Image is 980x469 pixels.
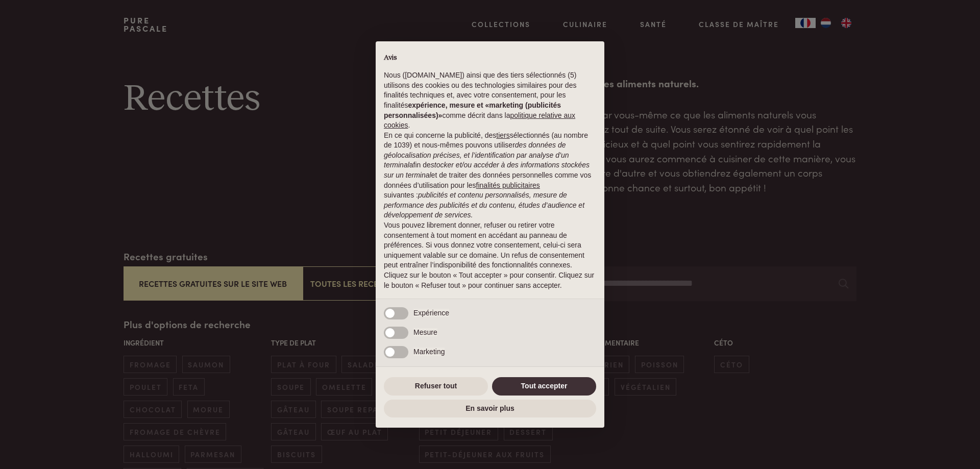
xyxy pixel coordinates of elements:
button: Refuser tout [384,377,488,396]
p: Vous pouvez librement donner, refuser ou retirer votre consentement à tout moment en accédant au ... [384,220,596,270]
em: des données de géolocalisation précises, et l’identification par analyse d’un terminal [384,141,569,169]
button: tiers [496,131,509,141]
button: finalités publicitaires [476,181,540,191]
span: Expérience [413,309,449,317]
button: Tout accepter [492,377,596,396]
button: En savoir plus [384,400,596,418]
p: En ce qui concerne la publicité, des sélectionnés (au nombre de 1039) et nous-mêmes pouvons utili... [384,131,596,220]
span: Marketing [413,348,445,356]
span: Mesure [413,328,437,336]
p: Nous ([DOMAIN_NAME]) ainsi que des tiers sélectionnés (5) utilisons des cookies ou des technologi... [384,70,596,131]
em: stocker et/ou accéder à des informations stockées sur un terminal [384,161,590,179]
em: publicités et contenu personnalisés, mesure de performance des publicités et du contenu, études d... [384,191,584,219]
p: Cliquez sur le bouton « Tout accepter » pour consentir. Cliquez sur le bouton « Refuser tout » po... [384,270,596,290]
strong: expérience, mesure et «marketing (publicités personnalisées)» [384,101,561,119]
h2: Avis [384,54,596,63]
